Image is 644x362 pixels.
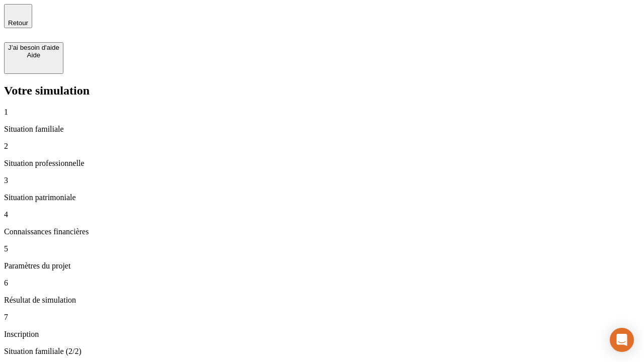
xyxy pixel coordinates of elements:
[4,279,640,288] p: 6
[4,244,640,253] p: 5
[4,313,640,322] p: 7
[4,176,640,185] p: 3
[4,261,640,270] p: Paramètres du projet
[8,44,59,51] div: J’ai besoin d'aide
[4,347,640,356] p: Situation familiale (2/2)
[4,42,63,74] button: J’ai besoin d'aideAide
[4,193,640,202] p: Situation patrimoniale
[4,125,640,134] p: Situation familiale
[4,210,640,219] p: 4
[4,227,640,236] p: Connaissances financières
[4,84,640,98] h2: Votre simulation
[4,142,640,151] p: 2
[4,159,640,168] p: Situation professionnelle
[4,330,640,339] p: Inscription
[8,19,28,27] span: Retour
[8,51,59,59] div: Aide
[4,296,640,305] p: Résultat de simulation
[4,4,32,28] button: Retour
[4,108,640,117] p: 1
[610,328,634,352] div: Open Intercom Messenger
